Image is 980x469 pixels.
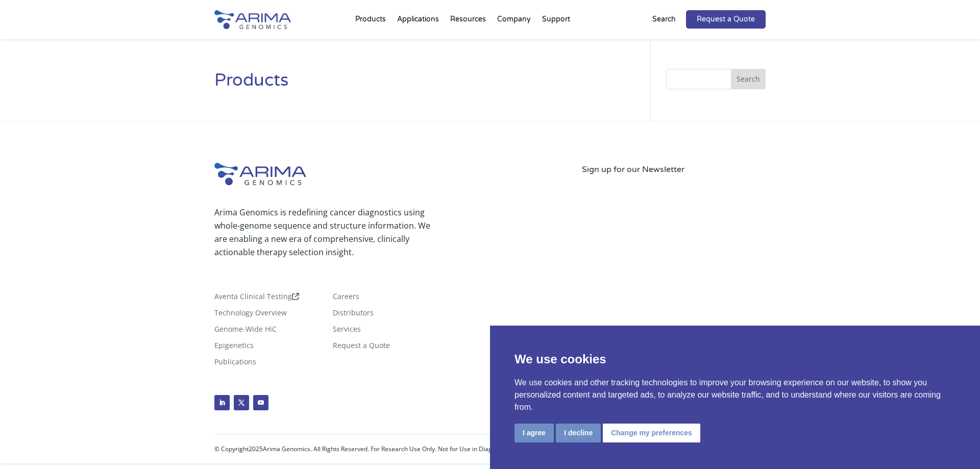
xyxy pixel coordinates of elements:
a: Follow on X [234,395,249,410]
a: Follow on Youtube [253,395,268,410]
p: We use cookies and other tracking technologies to improve your browsing experience on our website... [514,377,955,413]
button: Search [731,69,766,89]
a: Genome-Wide HiC [214,326,277,337]
img: Arima-Genomics-logo [214,163,306,185]
button: I decline [556,424,601,442]
span: 2025 [249,445,263,453]
p: Arima Genomics is redefining cancer diagnostics using whole-genome sequence and structure informa... [214,206,435,259]
p: © Copyright Arima Genomics. All Rights Reserved. For Research Use Only. Not for Use in Diagnostic... [214,442,628,456]
iframe: Form 0 [582,176,766,243]
a: Careers [333,293,359,304]
a: Services [333,326,361,337]
a: Follow on LinkedIn [214,395,230,410]
a: Technology Overview [214,309,287,320]
a: Distributors [333,309,374,320]
img: Arima-Genomics-logo [214,10,291,29]
p: Sign up for our Newsletter [582,163,766,176]
a: Aventa Clinical Testing [214,293,299,304]
button: I agree [514,424,554,442]
p: We use cookies [514,350,955,368]
a: Publications [214,358,256,369]
button: Change my preferences [603,424,700,442]
a: Request a Quote [686,10,766,29]
h1: Products [214,69,620,100]
a: Request a Quote [333,342,390,353]
p: Search [652,13,676,26]
a: Epigenetics [214,342,254,353]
